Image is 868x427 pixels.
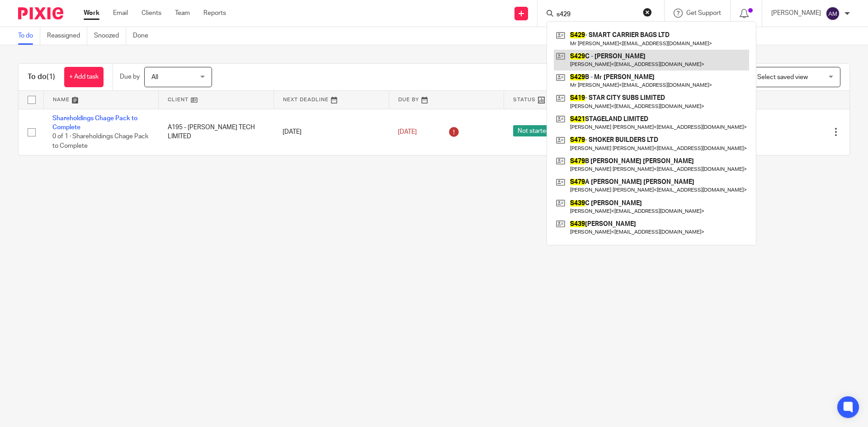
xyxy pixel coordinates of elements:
span: (1) [47,73,55,80]
a: To do [18,27,40,45]
a: Email [113,9,128,18]
a: + Add task [64,67,104,87]
span: Get Support [686,10,721,16]
p: [PERSON_NAME] [771,9,821,18]
a: Reassigned [47,27,87,45]
td: A195 - [PERSON_NAME] TECH LIMITED [159,109,274,155]
a: Snoozed [94,27,126,45]
td: [DATE] [274,109,389,155]
p: Due by [120,72,140,81]
input: Search [556,11,637,19]
h1: To do [28,72,55,82]
a: Shareholdings Chage Pack to Complete [52,115,137,131]
a: Reports [203,9,226,18]
a: Done [133,27,155,45]
span: 0 of 1 · Shareholdings Chage Pack to Complete [52,133,148,149]
span: [DATE] [398,129,417,135]
span: All [151,74,158,80]
a: Work [84,9,99,18]
img: svg%3E [826,6,840,21]
span: Select saved view [757,74,808,80]
a: Clients [142,9,161,18]
span: Not started [513,125,554,136]
button: Clear [643,8,652,17]
a: Team [175,9,190,18]
img: Pixie [18,7,63,19]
